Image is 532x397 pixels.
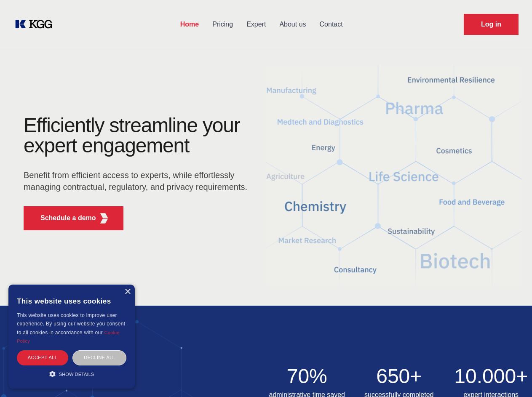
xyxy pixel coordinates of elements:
a: Pricing [206,13,240,35]
span: Show details [59,372,94,377]
a: KOL Knowledge Platform: Talk to Key External Experts (KEE) [13,18,59,31]
p: Benefit from efficient access to experts, while effortlessly managing contractual, regulatory, an... [24,169,253,193]
h2: 70% [266,366,348,386]
a: Home [174,13,206,35]
span: This website uses cookies to improve user experience. By using our website you consent to all coo... [17,312,125,336]
div: Show details [17,370,126,378]
img: KGG Fifth Element RED [99,213,110,224]
a: Contact [313,13,350,35]
div: Accept all [17,350,68,365]
a: About us [273,13,313,35]
h1: Efficiently streamline your expert engagement [24,115,253,156]
h2: 650+ [358,366,440,386]
div: This website uses cookies [17,291,126,311]
button: Schedule a demoKGG Fifth Element RED [24,206,123,230]
a: Request Demo [464,14,519,35]
div: Decline all [72,350,126,365]
div: Close [124,289,131,295]
p: Schedule a demo [40,213,96,223]
img: KGG Fifth Element RED [266,55,522,297]
a: Cookie Policy [17,330,120,344]
a: Expert [240,13,273,35]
